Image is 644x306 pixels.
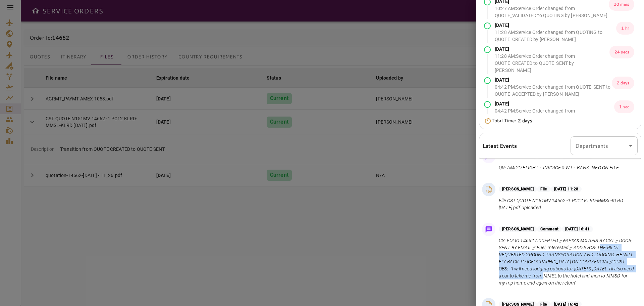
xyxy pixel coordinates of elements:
[551,186,582,192] p: [DATE] 11:28
[537,226,562,232] p: Comment
[626,141,635,150] button: Open
[495,77,612,84] p: [DATE]
[499,186,537,192] p: [PERSON_NAME]
[495,22,616,29] p: [DATE]
[612,77,634,89] p: 2 days
[495,46,609,53] p: [DATE]
[616,22,634,35] p: 1 hr
[609,46,634,58] p: 24 secs
[499,237,635,287] p: CS: FOLIO 14662 ACCEPTED // eAPIS & MX APIS BY CST // DOCS: SENT BY EMAIL // Fuel: Interested // ...
[499,197,635,211] p: File CST QUOTE N151MV 14662 -1 PC12 KLRD-MMSL-KLRD [DATE].pdf uploaded
[483,141,517,150] h6: Latest Events
[495,29,616,43] p: 11:28 AM : Service Order changed from QUOTING to QUOTE_CREATED by [PERSON_NAME]
[495,100,614,107] p: [DATE]
[495,5,609,19] p: 10:27 AM : Service Order changed from QUOTE_VALIDATED to QUOTING by [PERSON_NAME]
[495,107,614,129] p: 04:42 PM : Service Order changed from QUOTE_ACCEPTED to AWAITING_ASSIGNMENT by [PERSON_NAME]
[484,225,493,234] img: Message Icon
[518,117,532,124] b: 2 days
[537,186,551,192] p: File
[495,53,609,74] p: 11:28 AM : Service Order changed from QUOTE_CREATED to QUOTE_SENT by [PERSON_NAME]
[499,164,619,171] p: QR: AMIGO FLIGHT - INVOICE & WT - BANK INFO ON FILE
[495,84,612,98] p: 04:42 PM : Service Order changed from QUOTE_SENT to QUOTE_ACCEPTED by [PERSON_NAME]
[562,226,593,232] p: [DATE] 16:41
[484,184,494,194] img: PDF File
[484,118,492,124] img: Timer Icon
[492,117,532,124] p: Total Time:
[499,226,537,232] p: [PERSON_NAME]
[614,100,634,113] p: 1 sec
